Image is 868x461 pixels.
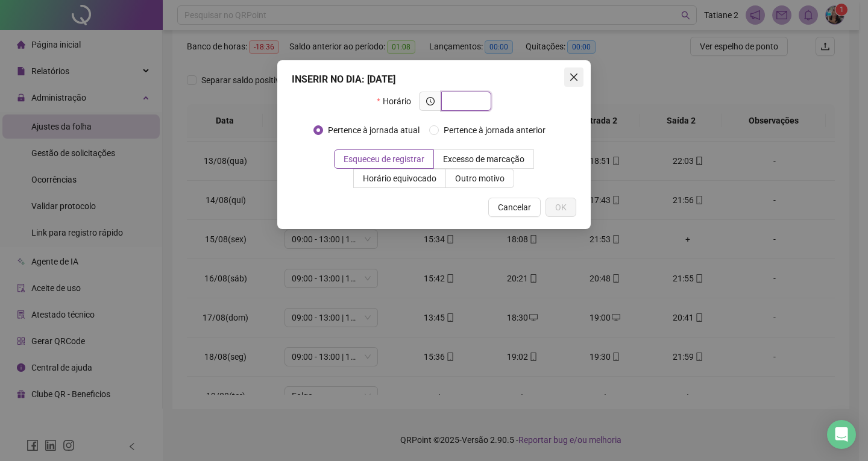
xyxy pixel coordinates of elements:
[323,124,424,137] span: Pertence à jornada atual
[546,198,576,217] button: OK
[344,154,424,164] span: Esqueceu de registrar
[827,420,856,449] div: Open Intercom Messenger
[439,124,550,137] span: Pertence à jornada anterior
[292,72,576,87] div: INSERIR NO DIA : [DATE]
[564,67,583,87] button: Close
[443,154,524,164] span: Excesso de marcação
[488,198,541,217] button: Cancelar
[569,72,579,82] span: close
[498,201,531,214] span: Cancelar
[455,174,505,183] span: Outro motivo
[426,97,435,105] span: clock-circle
[377,92,418,111] label: Horário
[363,174,436,183] span: Horário equivocado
